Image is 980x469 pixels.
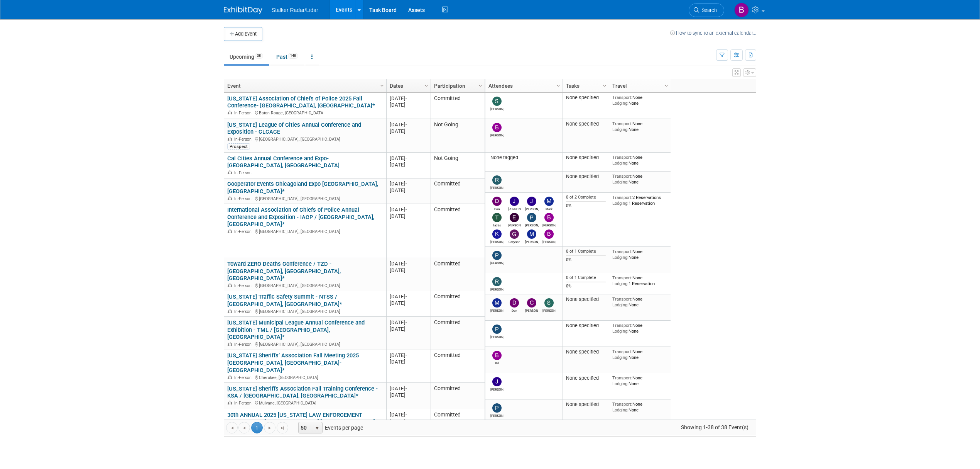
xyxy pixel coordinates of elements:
[490,360,504,365] div: Bill Johnson
[406,386,407,391] span: -
[390,213,427,219] div: [DATE]
[390,206,427,213] div: [DATE]
[431,204,485,258] td: Committed
[288,53,298,59] span: 148
[612,249,668,260] div: None None
[699,7,717,13] span: Search
[544,213,554,222] img: Bryan Messer
[314,425,320,432] span: select
[554,79,563,91] a: Column Settings
[228,375,232,379] img: In-Person Event
[525,206,539,211] div: Joe Bartels
[525,222,539,227] div: Paul Nichols
[612,375,668,386] div: None None
[612,155,632,160] span: Transport:
[390,180,427,187] div: [DATE]
[601,79,609,91] a: Column Settings
[234,375,254,380] span: In-Person
[431,178,485,204] td: Committed
[423,83,429,89] span: Column Settings
[492,325,502,334] img: Patrick Fagan
[492,229,502,239] img: Kathryn Pulejo
[406,155,407,161] span: -
[476,79,485,91] a: Column Settings
[492,97,502,106] img: Stephen Barlag
[612,179,629,185] span: Lodging:
[566,296,606,302] div: None specified
[406,412,407,418] span: -
[612,407,629,413] span: Lodging:
[228,110,232,114] img: In-Person Event
[406,352,407,358] span: -
[490,308,504,313] div: Michael Guinn
[566,155,606,161] div: None specified
[525,239,539,244] div: Michael Guinn
[251,422,263,433] span: 1
[406,319,407,325] span: -
[566,349,606,355] div: None specified
[406,261,407,267] span: -
[492,377,502,386] img: Joe Bartels
[612,95,632,100] span: Transport:
[612,355,629,360] span: Lodging:
[527,298,536,308] img: Chris Decker
[390,260,427,267] div: [DATE]
[431,350,485,383] td: Committed
[227,180,378,195] a: Cooperator Events Chicagoland Expo [GEOGRAPHIC_DATA],[GEOGRAPHIC_DATA]*
[227,399,383,406] div: Mulvane, [GEOGRAPHIC_DATA]
[492,298,502,308] img: Michael Guinn
[228,309,232,313] img: In-Person Event
[299,422,312,433] span: 50
[674,422,756,433] span: Showing 1-38 of 38 Event(s)
[566,284,606,289] div: 0%
[406,207,407,212] span: -
[527,229,536,239] img: Michael Guinn
[544,197,554,206] img: Mark LaChapelle
[390,95,427,102] div: [DATE]
[227,308,383,314] div: [GEOGRAPHIC_DATA], [GEOGRAPHIC_DATA]
[508,308,521,313] div: Don Horen
[566,203,606,209] div: 0%
[227,195,383,202] div: [GEOGRAPHIC_DATA], [GEOGRAPHIC_DATA]
[272,7,318,13] span: Stalker Radar/Lidar
[390,352,427,359] div: [DATE]
[431,119,485,153] td: Not Going
[238,422,250,433] a: Go to the previous page
[542,239,556,244] div: Brooke Journet
[492,213,502,222] img: tadas eikinas
[612,275,632,280] span: Transport:
[492,175,502,185] img: Robert Mele
[228,283,232,287] img: In-Person Event
[490,206,504,211] div: Don Horen
[544,229,554,239] img: Brooke Journet
[227,293,342,308] a: [US_STATE] Traffic Safety Summit - NTSS / [GEOGRAPHIC_DATA], [GEOGRAPHIC_DATA]*
[241,425,247,431] span: Go to the previous page
[566,401,606,408] div: None specified
[229,425,235,431] span: Go to the first page
[289,422,371,433] span: Events per page
[612,121,632,126] span: Transport:
[612,401,668,413] div: None None
[431,258,485,291] td: Committed
[510,197,519,206] img: John Kestel
[492,351,502,360] img: Bill Johnson
[431,317,485,350] td: Committed
[234,137,254,142] span: In-Person
[226,422,238,433] a: Go to the first page
[612,349,668,360] div: None None
[555,83,561,89] span: Column Settings
[612,323,632,328] span: Transport:
[734,3,749,17] img: Brooke Journet
[264,422,275,433] a: Go to the next page
[542,222,556,227] div: Bryan Messer
[602,83,608,89] span: Column Settings
[227,411,378,426] a: 30th ANNUAL 2025 [US_STATE] LAW ENFORCEMENT CONFERENCE-[GEOGRAPHIC_DATA],[GEOGRAPHIC_DATA]*
[406,181,407,187] span: -
[612,249,632,254] span: Transport:
[542,308,556,313] div: Stephen Barlag
[612,349,632,354] span: Transport:
[612,201,629,206] span: Lodging:
[228,196,232,200] img: In-Person Event
[566,173,606,180] div: None specified
[390,161,427,168] div: [DATE]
